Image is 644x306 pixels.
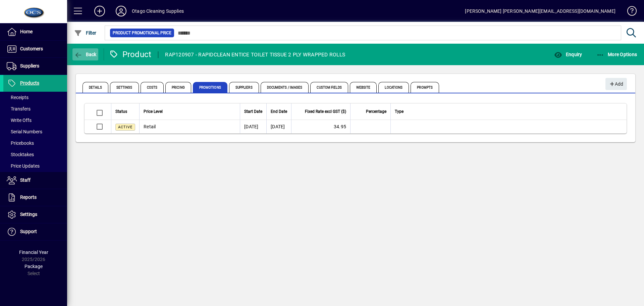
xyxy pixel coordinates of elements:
[310,82,348,93] span: Custom Fields
[3,103,67,115] a: Transfers
[74,52,97,57] span: Back
[3,92,67,103] a: Receipts
[7,129,42,134] span: Serial Numbers
[7,106,31,112] span: Transfers
[3,160,67,172] a: Price Updates
[261,82,309,93] span: Documents / Images
[7,152,34,157] span: Stocktakes
[244,108,262,115] span: Start Date
[266,120,291,133] td: [DATE]
[7,163,40,169] span: Price Updates
[110,82,139,93] span: Settings
[193,82,227,93] span: Promotions
[83,82,108,93] span: Details
[595,48,639,60] button: More Options
[109,49,152,60] div: Product
[20,177,31,183] span: Staff
[605,78,627,90] button: Add
[609,79,623,90] span: Add
[3,126,67,137] a: Serial Numbers
[3,58,67,75] a: Suppliers
[3,172,67,189] a: Staff
[378,82,409,93] span: Locations
[67,48,104,60] app-page-header-button: Back
[7,95,29,100] span: Receipts
[596,52,637,57] span: More Options
[110,5,132,17] button: Profile
[3,24,67,40] a: Home
[3,137,67,149] a: Pricebooks
[3,41,67,57] a: Customers
[72,27,98,39] button: Filter
[291,120,350,133] td: 34.95
[139,120,240,133] td: Retail
[19,250,48,255] span: Financial Year
[115,108,127,115] span: Status
[141,82,164,93] span: Costs
[20,194,37,200] span: Reports
[20,229,37,234] span: Support
[411,82,439,93] span: Prompts
[7,118,32,123] span: Write Offs
[3,206,67,223] a: Settings
[20,80,39,86] span: Products
[366,108,386,115] span: Percentage
[72,48,98,60] button: Back
[350,82,377,93] span: Website
[3,189,67,206] a: Reports
[7,140,34,146] span: Pricebooks
[552,48,584,60] button: Enquiry
[465,6,615,16] div: [PERSON_NAME] [PERSON_NAME][EMAIL_ADDRESS][DOMAIN_NAME]
[89,5,110,17] button: Add
[20,212,37,217] span: Settings
[165,49,345,60] div: RAP120907 - RAPIDCLEAN ENTICE TOILET TISSUE 2 PLY WRAPPED ROLLS
[132,6,184,16] div: Otago Cleaning Supplies
[165,82,191,93] span: Pricing
[20,63,39,69] span: Suppliers
[3,149,67,160] a: Stocktakes
[554,52,582,57] span: Enquiry
[3,115,67,126] a: Write Offs
[20,29,33,34] span: Home
[74,30,97,36] span: Filter
[271,108,287,115] span: End Date
[395,108,404,115] span: Type
[305,108,346,115] span: Fixed Rate excl GST ($)
[240,120,266,133] td: [DATE]
[229,82,259,93] span: Suppliers
[3,223,67,240] a: Support
[24,264,43,269] span: Package
[622,1,636,23] a: Knowledge Base
[20,46,43,51] span: Customers
[118,125,132,129] span: Active
[144,108,163,115] span: Price Level
[113,30,171,36] span: Product Promotional Price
